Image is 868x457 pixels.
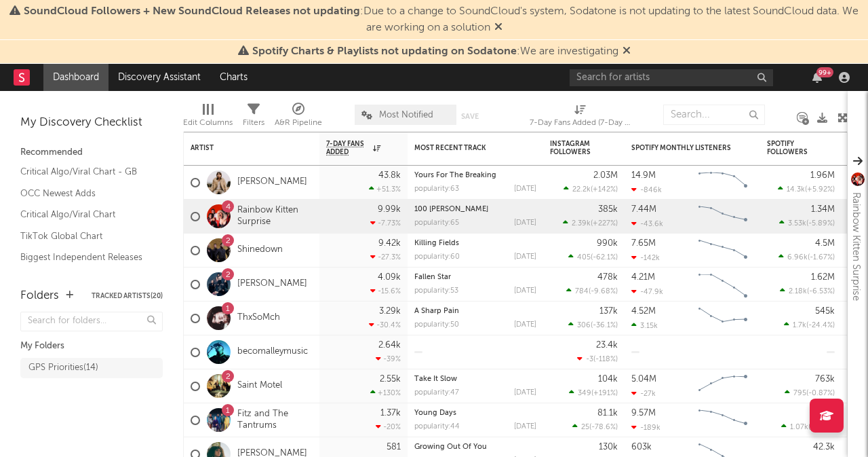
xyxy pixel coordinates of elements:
div: -39 % [376,354,401,363]
span: 784 [575,288,589,295]
div: A Sharp Pain [414,308,536,315]
span: 25 [581,424,589,431]
span: -5.89 % [808,220,833,227]
div: 42.3k [813,443,835,452]
span: -6.53 % [809,288,833,295]
div: -30.4 % [369,321,401,329]
div: 7-Day Fans Added (7-Day Fans Added) [530,98,631,137]
div: ( ) [572,422,618,431]
a: Yours For The Breaking [414,172,496,179]
svg: Chart title [692,200,753,234]
div: [DATE] [514,321,536,329]
div: 763k [815,375,835,384]
div: 385k [598,205,618,214]
div: My Folders [20,338,163,354]
div: 4.52M [631,307,656,316]
span: Spotify Charts & Playlists not updating on Sodatone [252,46,517,57]
div: ( ) [780,287,835,295]
div: A&R Pipeline [275,115,322,131]
div: 81.1k [597,409,618,418]
div: -846k [631,185,662,194]
div: -47.9k [631,287,663,296]
button: 99+ [812,72,822,83]
span: -0.87 % [808,390,833,397]
div: 23.4k [596,341,618,350]
div: Instagram Followers [550,140,597,156]
div: 1.62M [811,273,835,282]
div: Killing Fields [414,240,536,247]
div: Artist [191,144,292,152]
div: 130k [599,443,618,452]
div: 4.21M [631,273,655,282]
span: -9.68 % [591,288,616,295]
div: Young Days [414,409,536,417]
svg: Chart title [692,234,753,268]
div: Recommended [20,145,163,161]
span: 22.2k [572,186,591,194]
div: ( ) [568,253,618,261]
div: ( ) [781,422,835,431]
span: +191 % [593,390,616,397]
span: SoundCloud Followers + New SoundCloud Releases not updating [24,6,360,17]
span: Dismiss [623,46,631,57]
span: 405 [577,254,591,261]
a: Young Days [414,409,456,417]
div: Folders [20,288,59,304]
div: -15.6 % [370,287,401,295]
div: 581 [387,443,401,452]
div: popularity: 60 [414,253,460,261]
span: -3 [586,356,593,363]
a: Critical Algo/Viral Chart - GB [20,164,149,179]
svg: Chart title [692,268,753,301]
div: 7.44M [631,205,656,214]
div: popularity: 44 [414,423,460,431]
div: 99 + [816,67,833,77]
div: -7.73 % [370,219,401,227]
div: 1.34M [811,205,835,214]
span: 14.3k [787,186,805,194]
div: Edit Columns [183,98,233,137]
input: Search for folders... [20,312,163,331]
div: [DATE] [514,253,536,261]
div: 14.9M [631,171,656,180]
div: popularity: 50 [414,321,459,329]
a: [PERSON_NAME] [237,177,307,188]
div: Edit Columns [183,115,233,131]
span: -78.6 % [591,424,616,431]
span: 2.39k [572,220,591,227]
div: A&R Pipeline [275,98,322,137]
div: ( ) [784,321,835,329]
div: ( ) [564,185,618,194]
div: popularity: 65 [414,219,459,227]
a: Take It Slow [414,376,457,383]
svg: Chart title [692,369,753,403]
span: 349 [578,390,591,397]
div: Rainbow Kitten Surprise [848,192,864,301]
div: 4.5M [815,239,835,248]
div: [DATE] [514,185,536,193]
div: -189k [631,423,660,432]
span: Dismiss [494,22,502,33]
div: 3.29k [379,307,401,316]
span: 7-Day Fans Added [326,140,370,156]
span: 795 [793,390,806,397]
a: Rainbow Kitten Surprise [237,205,313,228]
span: 306 [577,322,591,329]
span: +227 % [593,220,616,227]
div: [DATE] [514,389,536,397]
div: Spotify Followers [767,140,814,156]
span: 2.18k [789,288,807,295]
span: -62.1 % [593,254,616,261]
span: -1.67 % [810,254,833,261]
div: ( ) [563,219,618,227]
div: -27k [631,389,656,398]
div: 43.8k [378,171,401,180]
div: popularity: 47 [414,389,459,397]
div: ( ) [778,253,835,261]
div: popularity: 63 [414,185,459,193]
div: Fallen Star [414,274,536,281]
div: 9.99k [378,205,401,214]
div: 990k [597,239,618,248]
div: 2.64k [378,341,401,350]
div: 478k [597,273,618,282]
